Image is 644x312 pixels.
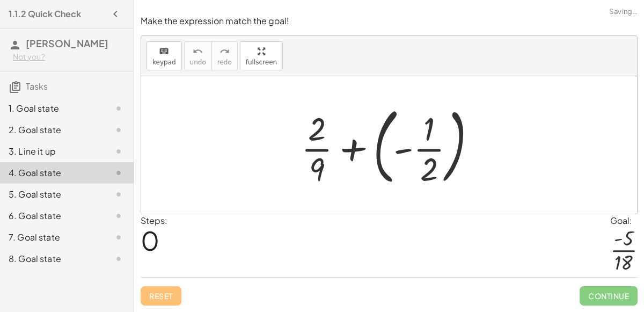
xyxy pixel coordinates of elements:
span: undo [190,59,206,66]
span: Tasks [26,81,48,92]
i: keyboard [159,45,169,58]
button: undoundo [184,41,212,70]
div: Not you? [13,52,125,62]
i: Task not started. [112,145,125,158]
div: 5. Goal state [9,188,95,201]
i: Task not started. [112,124,125,136]
div: 7. Goal state [9,231,95,244]
div: 1. Goal state [9,102,95,115]
span: Saving… [609,6,638,17]
button: redoredo [211,41,238,70]
i: Task not started. [112,209,125,222]
i: redo [219,45,230,58]
div: 6. Goal state [9,209,95,222]
i: Task not started. [112,188,125,201]
span: [PERSON_NAME] [26,37,108,49]
i: undo [193,45,203,58]
div: 8. Goal state [9,252,95,265]
i: Task not started. [112,231,125,244]
span: 0 [141,224,159,257]
div: Goal: [610,214,638,227]
i: Task not started. [112,252,125,265]
div: 2. Goal state [9,124,95,136]
div: 3. Line it up [9,145,95,158]
span: redo [217,59,232,66]
button: fullscreen [240,41,283,70]
div: 4. Goal state [9,166,95,179]
h4: 1.1.2 Quick Check [9,8,81,20]
i: Task not started. [112,102,125,115]
span: keypad [152,59,176,66]
span: fullscreen [246,59,277,66]
i: Task not started. [112,166,125,179]
label: Steps: [141,215,167,226]
p: Make the expression match the goal! [141,15,638,27]
button: keyboardkeypad [147,41,182,70]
